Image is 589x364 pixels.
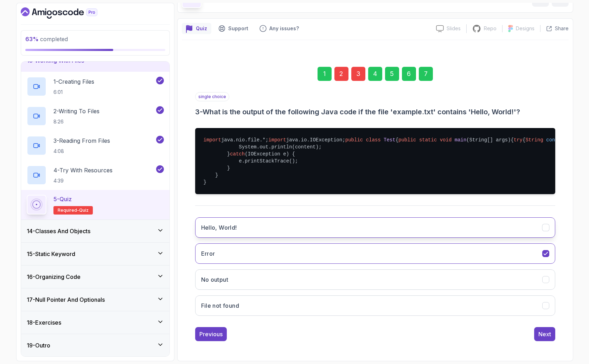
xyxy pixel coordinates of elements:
[538,330,551,338] div: Next
[204,137,221,143] span: import
[214,23,252,34] button: Support button
[195,107,555,117] h3: 3 - What is the output of the following Java code if the file 'example.txt' contains 'Hello, Worl...
[53,77,94,86] p: 1 - Creating Files
[21,266,169,288] button: 16-Organizing Code
[27,341,50,350] h3: 19 - Outro
[385,67,399,81] div: 5
[53,166,113,174] p: 4 - Try With Resources
[27,106,164,126] button: 2-Writing To Files8:26
[21,288,169,311] button: 17-Null Pointer And Optionals
[269,25,299,32] p: Any issues?
[419,137,437,143] span: static
[195,92,229,101] p: single choice
[21,334,169,357] button: 19-Outro
[195,295,555,316] button: File not found
[525,137,543,143] span: String
[199,330,223,338] div: Previous
[53,177,113,184] p: 4:39
[27,195,164,215] button: 5-QuizRequired-quiz
[196,25,207,32] p: Quiz
[514,137,523,143] span: try
[21,7,114,19] a: Dashboard
[546,137,567,143] span: content
[27,136,164,155] button: 3-Reading From Files4:08
[230,151,245,157] span: catch
[182,23,211,34] button: quiz button
[345,137,363,143] span: public
[79,207,89,213] span: quiz
[201,223,237,232] h3: Hello, World!
[534,327,555,341] button: Next
[351,67,365,81] div: 3
[455,137,467,143] span: main
[25,36,68,43] span: completed
[53,195,72,203] p: 5 - Quiz
[53,148,110,155] p: 4:08
[268,137,286,143] span: import
[334,67,348,81] div: 2
[21,243,169,265] button: 15-Static Keyword
[402,67,416,81] div: 6
[201,275,229,284] h3: No output
[195,128,555,194] pre: java.nio.file.*; java.io.IOException; { { { Files.readString(Path.of( )); System.out.println(cont...
[516,25,534,32] p: Designs
[484,25,497,32] p: Repo
[27,295,105,304] h3: 17 - Null Pointer And Optionals
[466,137,511,143] span: (String[] args)
[195,243,555,264] button: Error
[447,25,461,32] p: Slides
[368,67,382,81] div: 4
[195,217,555,238] button: Hello, World!
[201,249,215,258] h3: Error
[366,137,381,143] span: class
[419,67,433,81] div: 7
[255,23,303,34] button: Feedback button
[21,311,169,334] button: 18-Exercises
[27,77,164,96] button: 1-Creating Files6:01
[27,273,81,281] h3: 16 - Organizing Code
[25,36,39,43] span: 63 %
[53,118,100,125] p: 8:26
[384,137,396,143] span: Test
[318,67,332,81] div: 1
[58,207,79,213] span: Required-
[195,269,555,290] button: No output
[53,89,94,96] p: 6:01
[201,301,239,310] h3: File not found
[27,250,75,258] h3: 15 - Static Keyword
[27,318,61,327] h3: 18 - Exercises
[27,165,164,185] button: 4-Try With Resources4:39
[21,220,169,242] button: 14-Classes And Objects
[27,227,90,235] h3: 14 - Classes And Objects
[555,25,569,32] p: Share
[540,25,569,32] button: Share
[195,327,227,341] button: Previous
[228,25,248,32] p: Support
[398,137,416,143] span: public
[53,107,100,115] p: 2 - Writing To Files
[53,136,110,145] p: 3 - Reading From Files
[440,137,452,143] span: void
